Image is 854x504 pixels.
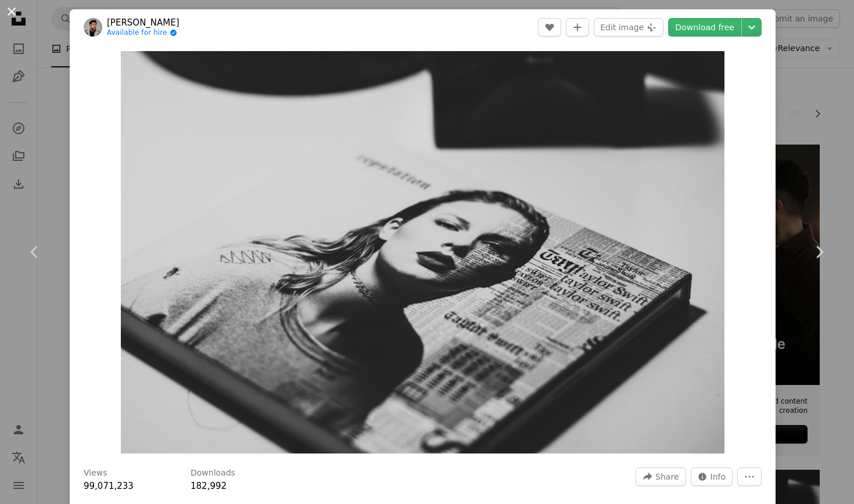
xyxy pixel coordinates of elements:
[711,468,726,485] span: Info
[742,18,762,37] button: Choose download size
[191,481,227,491] span: 182,992
[107,28,180,38] a: Available for hire
[538,18,561,37] button: Like
[594,18,663,37] button: Edit image
[84,481,134,491] span: 99,071,233
[84,467,107,479] h3: Views
[191,467,235,479] h3: Downloads
[121,51,725,453] img: Taylor Swift album
[636,467,686,486] button: Share this image
[784,196,854,308] a: Next
[655,468,679,485] span: Share
[566,18,589,37] button: Add to Collection
[107,17,180,28] a: [PERSON_NAME]
[668,18,741,37] a: Download free
[84,18,102,37] img: Go to Rosa Rafael's profile
[691,467,733,486] button: Stats about this image
[737,467,762,486] button: More Actions
[121,51,725,453] button: Zoom in on this image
